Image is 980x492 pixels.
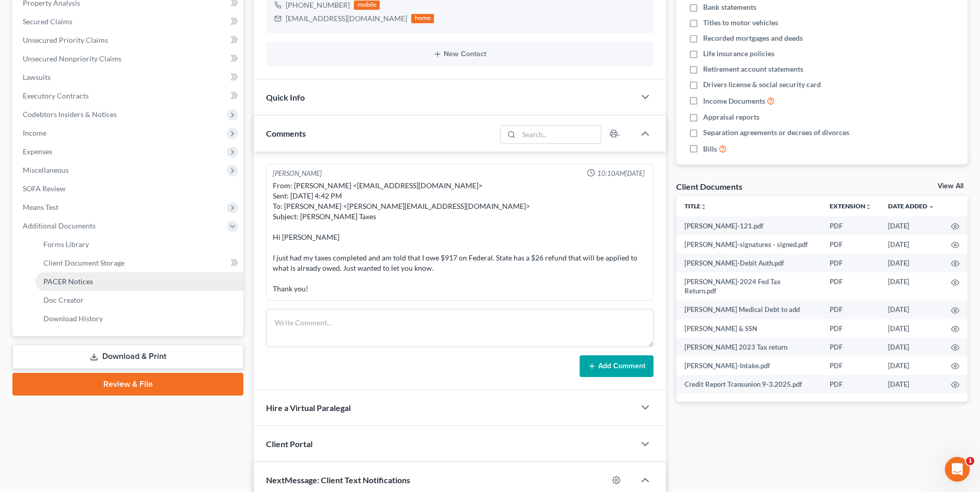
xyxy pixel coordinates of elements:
i: unfold_more [701,204,707,210]
td: [PERSON_NAME] & SSN [676,319,821,338]
a: Extensionunfold_more [830,202,872,210]
a: Review & File [12,373,243,396]
a: Client Document Storage [35,254,243,272]
td: PDF [821,301,880,319]
a: Download History [35,309,243,328]
td: PDF [821,356,880,375]
span: Income [23,128,46,137]
td: [DATE] [880,319,943,338]
a: Download & Print [12,345,243,369]
span: SOFA Review [23,184,66,193]
td: PDF [821,375,880,393]
td: [DATE] [880,272,943,301]
span: Unsecured Nonpriority Claims [23,54,121,63]
td: [PERSON_NAME]-2024 Fed Tax Return.pdf [676,272,821,301]
span: Quick Info [266,92,305,102]
a: View All [938,183,963,190]
span: Doc Creator [43,296,84,304]
span: Appraisal reports [703,112,759,122]
span: Codebtors Insiders & Notices [23,110,117,119]
input: Search... [519,126,601,143]
span: Client Portal [266,439,313,449]
span: Lawsuits [23,73,51,81]
span: Comments [266,128,306,138]
span: Secured Claims [23,17,72,26]
span: 1 [966,457,974,465]
span: Expenses [23,147,52,156]
td: [PERSON_NAME]-signatures - signed.pdf [676,235,821,254]
td: [DATE] [880,217,943,235]
td: [DATE] [880,254,943,272]
td: PDF [821,319,880,338]
div: mobile [354,1,380,10]
i: unfold_more [865,204,872,210]
span: Life insurance policies [703,48,774,59]
span: Titles to motor vehicles [703,18,778,28]
span: Drivers license & social security card [703,79,821,90]
a: Doc Creator [35,291,243,309]
span: PACER Notices [43,277,93,286]
td: [PERSON_NAME]-Debit Auth.pdf [676,254,821,272]
a: Secured Claims [14,12,243,31]
td: PDF [821,235,880,254]
a: Titleunfold_more [685,202,707,210]
span: Recorded mortgages and deeds [703,33,803,43]
td: [DATE] [880,338,943,356]
td: PDF [821,272,880,301]
span: Forms Library [43,240,89,249]
span: Retirement account statements [703,64,803,74]
a: Unsecured Priority Claims [14,31,243,50]
button: Add Comment [580,355,654,377]
a: Executory Contracts [14,87,243,105]
span: Bills [703,144,717,154]
td: [PERSON_NAME]-121.pdf [676,217,821,235]
a: PACER Notices [35,272,243,291]
div: [EMAIL_ADDRESS][DOMAIN_NAME] [286,13,407,24]
td: PDF [821,254,880,272]
iframe: Intercom live chat [945,457,970,482]
td: [PERSON_NAME] Medical Debt to add [676,301,821,319]
span: Bank statements [703,2,756,12]
td: [PERSON_NAME]-Intake.pdf [676,356,821,375]
td: PDF [821,217,880,235]
td: PDF [821,338,880,356]
span: Client Document Storage [43,258,125,267]
span: Miscellaneous [23,166,69,174]
span: Separation agreements or decrees of divorces [703,127,849,138]
td: [DATE] [880,356,943,375]
span: Income Documents [703,96,765,106]
span: NextMessage: Client Text Notifications [266,475,410,485]
a: Unsecured Nonpriority Claims [14,50,243,68]
span: Means Test [23,203,58,211]
a: Lawsuits [14,68,243,87]
td: [DATE] [880,301,943,319]
span: Executory Contracts [23,91,89,100]
span: 10:10AM[DATE] [597,169,645,178]
span: Download History [43,314,103,323]
div: From: [PERSON_NAME] <[EMAIL_ADDRESS][DOMAIN_NAME]> Sent: [DATE] 4:42 PM To: [PERSON_NAME] <[PERSO... [273,181,647,294]
span: Unsecured Priority Claims [23,36,108,44]
td: [DATE] [880,375,943,393]
div: home [411,14,434,23]
button: New Contact [274,50,645,58]
i: expand_more [928,204,935,210]
a: SOFA Review [14,179,243,198]
a: Date Added expand_more [888,202,935,210]
span: Hire a Virtual Paralegal [266,403,351,413]
td: [DATE] [880,235,943,254]
div: Client Documents [676,181,742,192]
a: Forms Library [35,235,243,254]
td: Credit Report Transunion 9-3.2025.pdf [676,375,821,393]
td: [PERSON_NAME] 2023 Tax return [676,338,821,356]
div: [PERSON_NAME] [273,169,322,178]
span: Additional Documents [23,221,96,230]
